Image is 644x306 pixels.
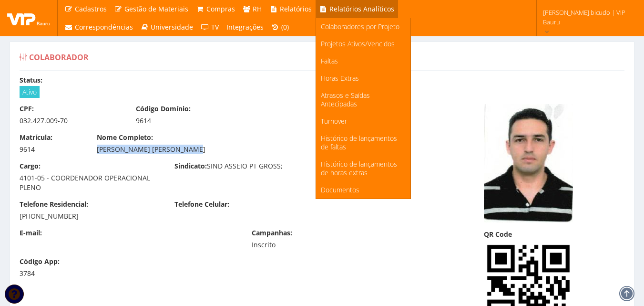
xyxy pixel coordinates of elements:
span: Horas Extras [321,74,359,83]
span: Ativo [20,86,40,98]
span: Cadastros [75,4,107,13]
label: E-mail: [20,228,42,238]
label: QR Code [484,230,512,239]
span: Universidade [151,22,193,32]
a: Colaboradores por Projeto [316,18,410,35]
div: 9614 [136,116,238,126]
label: CPF: [20,104,34,114]
span: Turnover [321,116,347,126]
a: Atrasos e Saídas Antecipadas [316,87,410,113]
span: Projetos Ativos/Vencidos [321,39,395,48]
span: Documentos [321,185,359,194]
a: (0) [267,18,293,36]
a: Documentos [316,181,410,199]
span: Integrações [226,22,264,32]
a: Integrações [223,18,267,36]
a: Horas Extras [316,70,410,87]
a: Correspondências [61,18,137,36]
span: Histórico de lançamentos de faltas [321,134,397,151]
img: logo [7,11,50,25]
span: Gestão de Materiais [124,4,188,13]
div: Inscrito [252,240,354,250]
span: Relatórios [280,4,312,13]
span: Colaboradores por Projeto [321,22,399,31]
label: Campanhas: [252,228,292,238]
span: TV [211,22,219,32]
label: Matrícula: [20,133,52,142]
a: Histórico de lançamentos de faltas [316,130,410,156]
label: Código Domínio: [136,104,191,114]
span: RH [253,4,262,13]
a: Faltas [316,53,410,70]
span: Compras [206,4,235,13]
img: 2b35577956d558d7ec0f1541e9a7d923.jpeg [484,104,573,222]
label: Telefone Celular: [174,200,229,209]
a: TV [197,18,223,36]
label: Código App: [20,257,60,266]
div: SIND ASSEIO PT GROSS; [167,161,322,173]
label: Sindicato: [174,161,207,171]
label: Status: [20,75,42,85]
span: Colaborador [29,52,89,63]
div: 9614 [20,145,82,154]
span: Histórico de lançamentos de horas extras [321,159,397,177]
span: [PERSON_NAME].bicudo | VIP Bauru [543,8,632,27]
div: 3784 [20,269,82,278]
span: (0) [281,22,289,32]
div: [PERSON_NAME] [PERSON_NAME] [97,145,392,154]
span: Correspondências [75,22,133,32]
span: Atrasos e Saídas Antecipadas [321,91,370,108]
label: Telefone Residencial: [20,200,88,209]
span: Relatórios Analíticos [329,4,394,13]
div: 4101-05 - COORDENADOR OPERACIONAL PLENO [20,173,160,192]
div: [PHONE_NUMBER] [20,211,160,221]
label: Cargo: [20,161,41,171]
div: 032.427.009-70 [20,116,122,126]
label: Nome Completo: [97,133,153,142]
a: Projetos Ativos/Vencidos [316,35,410,53]
a: Universidade [137,18,197,36]
a: Histórico de lançamentos de horas extras [316,156,410,181]
a: Turnover [316,113,410,130]
span: Faltas [321,56,338,65]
